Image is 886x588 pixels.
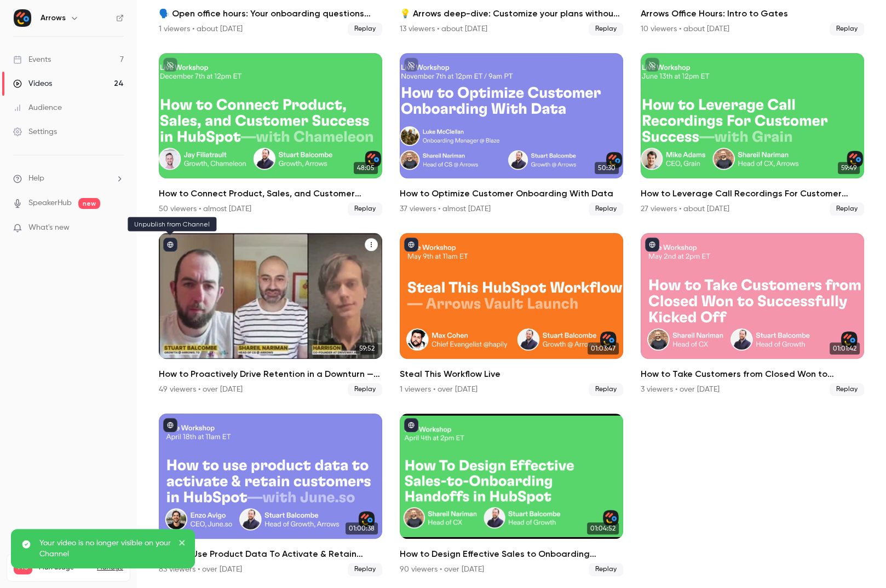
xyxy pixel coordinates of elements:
h6: Arrows [41,13,66,24]
div: 37 viewers • almost [DATE] [400,203,491,214]
li: How to Design Effective Sales to Onboarding Handoffs in HubSpot [400,414,623,577]
span: Help [28,173,44,184]
span: Replay [830,22,864,36]
span: 50:30 [595,162,619,174]
a: 59:52How to Proactively Drive Retention in a Downturn —with Driveway49 viewers • over [DATE]Replay [159,233,382,396]
button: close [179,538,186,551]
div: 13 viewers • about [DATE] [400,24,487,34]
li: How to Leverage Call Recordings For Customer Success —with Grain [641,53,864,216]
div: 3 viewers • over [DATE] [641,384,720,395]
a: 01:04:52How to Design Effective Sales to Onboarding Handoffs in HubSpot90 viewers • over [DATE]Re... [400,414,623,577]
li: How To Use Product Data To Activate & Retain Customers In HubSpot with June.so [159,414,382,577]
h2: How To Use Product Data To Activate & Retain Customers In HubSpot with [DOMAIN_NAME] [159,548,382,561]
span: Replay [589,22,623,36]
a: 01:03:47Steal This Workflow Live1 viewers • over [DATE]Replay [400,233,623,396]
h2: How to Design Effective Sales to Onboarding Handoffs in HubSpot [400,548,623,561]
span: Replay [830,383,864,396]
span: Replay [589,202,623,216]
span: Replay [589,383,623,396]
h2: 💡 Arrows deep-dive: Customize your plans without manual effort [400,7,623,20]
button: unpublished [645,57,659,72]
span: 01:04:52 [587,522,619,534]
span: 01:03:47 [588,342,619,354]
span: Replay [830,202,864,216]
span: Replay [589,563,623,576]
button: published [404,418,418,432]
div: 49 viewers • over [DATE] [159,384,243,395]
a: SpeakerHub [28,197,72,209]
div: 10 viewers • about [DATE] [641,24,729,34]
button: unpublished [404,57,418,72]
h2: How to Leverage Call Recordings For Customer Success —with Grain [641,187,864,200]
span: Replay [348,383,382,396]
div: 50 viewers • almost [DATE] [159,203,251,214]
span: Replay [348,22,382,36]
li: How to Proactively Drive Retention in a Downturn —with Driveway [159,233,382,396]
div: Events [13,54,51,65]
li: help-dropdown-opener [13,173,124,184]
button: published [404,237,418,252]
span: new [78,198,100,209]
li: How to Optimize Customer Onboarding With Data [400,53,623,216]
button: published [163,237,177,252]
img: Arrows [14,9,31,27]
span: 01:01:42 [830,342,860,354]
a: 48:05How to Connect Product, Sales, and Customer Success in HubSpot—with Chameleon50 viewers • al... [159,53,382,216]
div: 27 viewers • about [DATE] [641,203,729,214]
h2: How to Proactively Drive Retention in a Downturn —with Driveway [159,368,382,381]
h2: How to Take Customers from Closed Won to Successfully Kicked Off [641,368,864,381]
h2: Steal This Workflow Live [400,368,623,381]
span: Replay [348,202,382,216]
div: Audience [13,102,62,113]
a: 01:00:38How To Use Product Data To Activate & Retain Customers In HubSpot with [DOMAIN_NAME]83 vi... [159,414,382,577]
button: unpublished [163,57,177,72]
span: 59:49 [838,162,860,174]
li: How to Connect Product, Sales, and Customer Success in HubSpot—with Chameleon [159,53,382,216]
div: 90 viewers • over [DATE] [400,564,484,575]
iframe: Noticeable Trigger [111,223,124,233]
div: 83 viewers • over [DATE] [159,564,242,575]
a: 50:30How to Optimize Customer Onboarding With Data37 viewers • almost [DATE]Replay [400,53,623,216]
p: Your video is no longer visible on your Channel [39,538,171,560]
span: 01:00:38 [346,522,378,534]
h2: How to Optimize Customer Onboarding With Data [400,187,623,200]
h2: 🗣️ Open office hours: Your onboarding questions answered [159,7,382,20]
a: 59:49How to Leverage Call Recordings For Customer Success —with Grain27 viewers • about [DATE]Replay [641,53,864,216]
span: 59:52 [356,342,378,354]
div: 1 viewers • about [DATE] [159,24,243,34]
li: How to Take Customers from Closed Won to Successfully Kicked Off [641,233,864,396]
button: published [645,237,659,252]
h2: How to Connect Product, Sales, and Customer Success in HubSpot—with Chameleon [159,187,382,200]
li: Steal This Workflow Live [400,233,623,396]
div: Videos [13,78,52,89]
span: 48:05 [354,162,378,174]
h2: Arrows Office Hours: Intro to Gates [641,7,864,20]
button: published [163,418,177,432]
div: 1 viewers • over [DATE] [400,384,477,395]
div: Settings [13,126,57,137]
span: Replay [348,563,382,576]
span: What's new [28,222,70,234]
a: 01:01:42How to Take Customers from Closed Won to Successfully Kicked Off3 viewers • over [DATE]Re... [641,233,864,396]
